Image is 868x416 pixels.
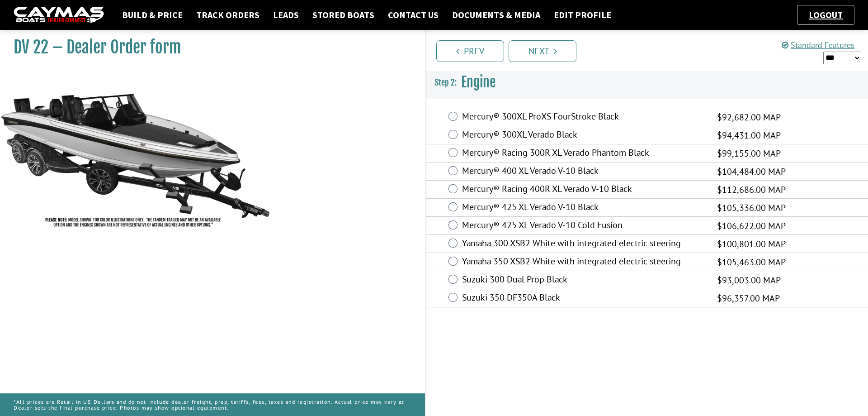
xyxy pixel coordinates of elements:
a: Edit Profile [549,9,616,21]
label: Suzuki 350 DF350A Black [462,292,706,305]
ul: Pagination [434,39,868,62]
a: Logout [804,9,847,20]
span: $92,682.00 MAP [717,110,781,124]
img: caymas-dealer-connect-2ed40d3bc7270c1d8d7ffb4b79bf05adc795679939227970def78ec6f6c03838.gif [14,7,104,24]
span: $104,484.00 MAP [717,165,786,178]
a: Prev [436,40,504,62]
a: Stored Boats [308,9,379,21]
label: Mercury® 300XL Verado Black [462,129,706,142]
span: $94,431.00 MAP [717,129,781,142]
span: $99,155.00 MAP [717,147,781,160]
span: $105,463.00 MAP [717,255,786,269]
label: Yamaha 300 XSB2 White with integrated electric steering [462,238,706,251]
label: Mercury® 425 XL Verado V-10 Black [462,201,706,215]
a: Leads [269,9,303,21]
label: Suzuki 300 Dual Prop Black [462,274,706,287]
label: Mercury® 300XL ProXS FourStroke Black [462,111,706,124]
p: *All prices are Retail in US Dollars and do not include dealer freight, prep, tariffs, fees, taxe... [14,394,411,415]
span: $93,003.00 MAP [717,273,781,287]
span: $96,357.00 MAP [717,292,780,305]
h1: DV 22 – Dealer Order form [14,37,402,57]
a: Documents & Media [448,9,545,21]
h3: Engine [426,66,868,99]
span: $106,622.00 MAP [717,219,786,233]
label: Mercury® Racing 400R XL Verado V-10 Black [462,183,706,196]
label: Mercury® Racing 300R XL Verado Phantom Black [462,147,706,160]
span: $100,801.00 MAP [717,237,786,251]
a: Contact Us [383,9,443,21]
label: Mercury® 425 XL Verado V-10 Cold Fusion [462,220,706,233]
a: Next [509,40,576,62]
span: $105,336.00 MAP [717,201,786,215]
label: Yamaha 350 XSB2 White with integrated electric steering [462,256,706,269]
span: $112,686.00 MAP [717,183,786,196]
a: Standard Features [782,40,854,50]
a: Build & Price [118,9,187,21]
label: Mercury® 400 XL Verado V-10 Black [462,165,706,178]
a: Track Orders [192,9,264,21]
